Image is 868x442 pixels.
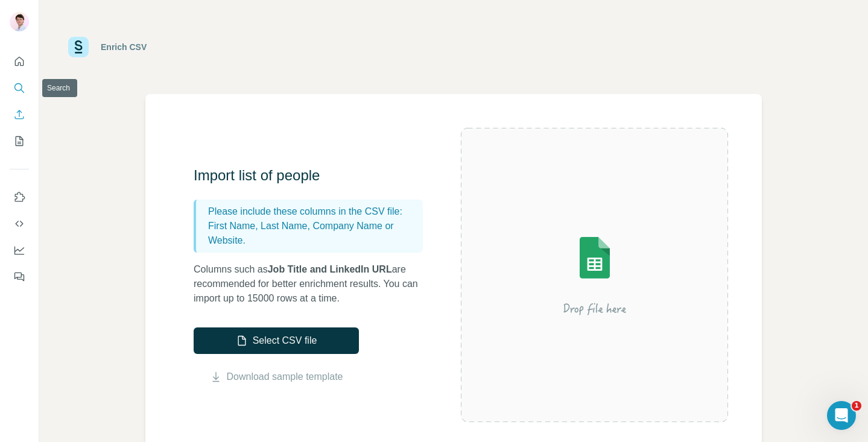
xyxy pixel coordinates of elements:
[68,37,89,57] img: Surfe Logo
[10,51,29,72] button: Quick start
[827,401,856,430] iframe: Intercom live chat
[208,204,418,219] p: Please include these columns in the CSV file:
[10,12,29,31] img: Avatar
[10,77,29,99] button: Search
[101,41,147,53] div: Enrich CSV
[194,370,359,384] button: Download sample template
[208,219,418,248] p: First Name, Last Name, Company Name or Website.
[10,266,29,288] button: Feedback
[194,327,359,354] button: Select CSV file
[10,104,29,125] button: Enrich CSV
[486,203,703,347] img: Surfe Illustration - Drop file here or select below
[194,166,435,185] h3: Import list of people
[10,213,29,235] button: Use Surfe API
[194,262,435,306] p: Columns such as are recommended for better enrichment results. You can import up to 15000 rows at...
[10,130,29,152] button: My lists
[227,370,343,384] a: Download sample template
[10,239,29,261] button: Dashboard
[852,401,861,411] span: 1
[10,186,29,208] button: Use Surfe on LinkedIn
[268,264,392,274] span: Job Title and LinkedIn URL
